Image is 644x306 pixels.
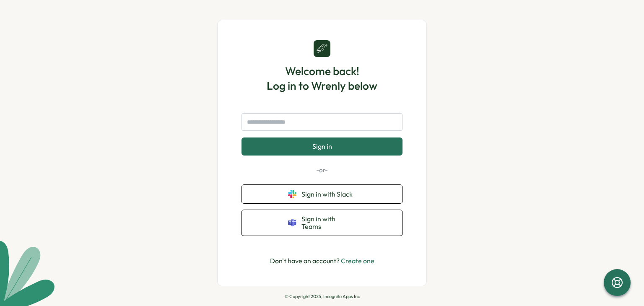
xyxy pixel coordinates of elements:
button: Sign in with Teams [241,210,402,236]
span: Sign in with Slack [301,190,356,198]
p: -or- [241,166,402,175]
p: © Copyright 2025, Incognito Apps Inc [285,294,360,299]
span: Sign in [312,143,332,150]
span: Sign in with Teams [301,215,356,231]
a: Create one [341,257,374,265]
button: Sign in [241,137,402,155]
p: Don't have an account? [270,256,374,266]
h1: Welcome back! Log in to Wrenly below [267,64,377,93]
button: Sign in with Slack [241,185,402,203]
